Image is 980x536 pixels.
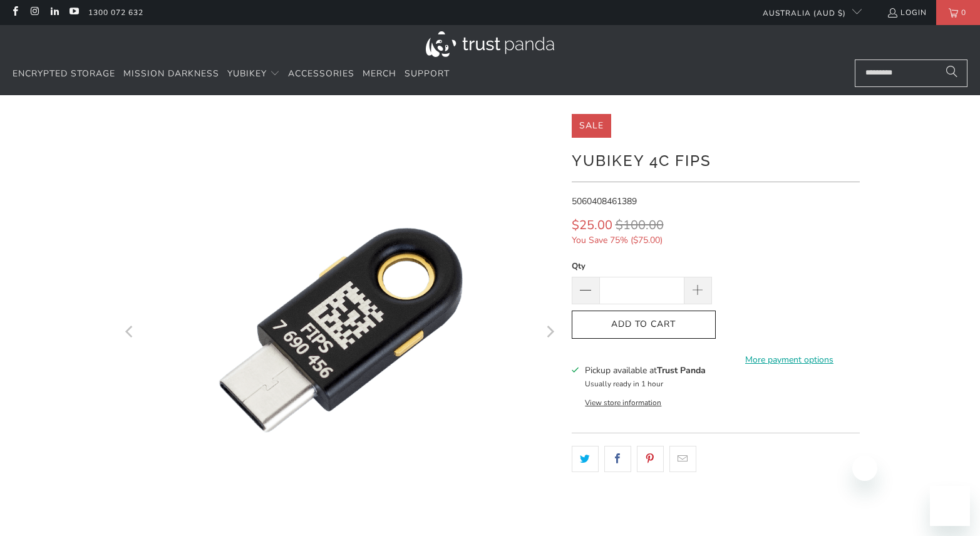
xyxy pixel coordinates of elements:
span: Sale [579,120,604,131]
a: Email this to a friend [669,446,696,472]
span: Add to Cart [585,319,703,330]
a: Encrypted Storage [13,59,115,89]
input: Search... [855,59,967,87]
iframe: Reviews Widget [572,494,860,535]
a: Trust Panda Australia on Facebook [9,8,20,18]
a: Accessories [288,59,354,89]
a: Trust Panda Australia on YouTube [68,8,79,18]
h3: Pickup available at [585,364,706,377]
small: Usually ready in 1 hour [585,379,663,389]
span: 5060408461389 [572,195,637,207]
button: Search [936,59,967,87]
img: Trust Panda Australia [426,31,554,57]
nav: Translation missing: en.navigation.header.main_nav [13,59,450,89]
iframe: Close message [852,456,877,481]
a: Mission Darkness [123,59,219,89]
span: Support [405,68,450,80]
a: More payment options [720,353,860,367]
span: You Save 75% ( ) [572,234,758,247]
a: Support [405,59,450,89]
button: Add to Cart [572,311,716,339]
span: Merch [363,68,396,80]
a: Trust Panda Australia on LinkedIn [49,8,59,18]
a: Share this on Twitter [572,446,599,472]
a: Trust Panda Australia on Instagram [29,8,39,18]
span: YubiKey [227,68,267,80]
iframe: Button to launch messaging window [930,486,970,526]
b: Trust Panda [657,364,706,376]
label: Qty [572,259,712,273]
a: Login [887,6,927,19]
button: View store information [585,398,661,408]
span: Mission Darkness [123,68,219,80]
span: Accessories [288,68,354,80]
h1: YubiKey 4C FIPS [572,147,860,172]
a: Merch [363,59,396,89]
span: $75.00 [633,234,660,246]
span: $100.00 [616,217,664,234]
a: Share this on Facebook [604,446,631,472]
span: Encrypted Storage [13,68,115,80]
summary: YubiKey [227,59,280,89]
span: $25.00 [572,217,612,234]
a: 1300 072 632 [88,6,143,19]
a: Share this on Pinterest [637,446,664,472]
